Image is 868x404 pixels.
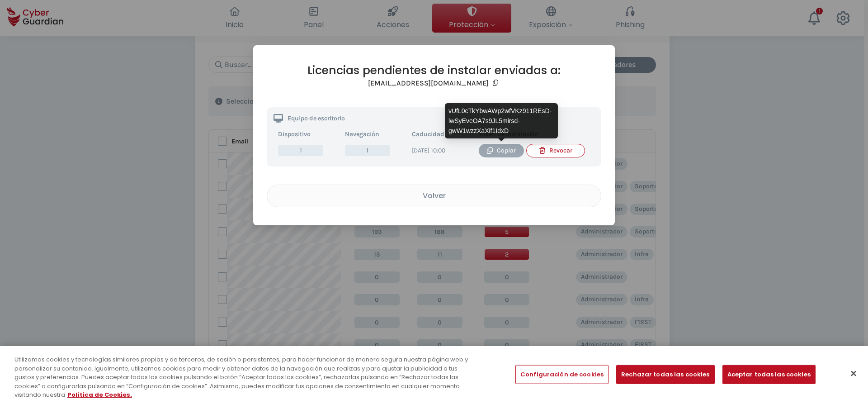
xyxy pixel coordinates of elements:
button: Revocar [526,144,585,157]
button: Aceptar todas las cookies [722,365,816,384]
p: Equipo de escritorio [288,115,345,122]
button: Cerrar [844,364,863,384]
div: Revocar [533,146,578,156]
div: vUfL0cTkYbwAWp2wfVKz911REsD-lwSyEveOA7s9JL5mirsd-gwW1wzzXaXif1IdxD [445,103,558,138]
h3: [EMAIL_ADDRESS][DOMAIN_NAME] [368,79,489,88]
button: Configuración de cookies, Abre el cuadro de diálogo del centro de preferencias. [515,365,609,384]
td: [DATE] 10:00 [407,142,474,160]
th: Navegación [340,127,407,142]
h2: Licencias pendientes de instalar enviadas a: [267,63,601,77]
a: Más información sobre su privacidad, se abre en una nueva pestaña [67,390,132,399]
div: Volver [274,190,594,201]
button: Rechazar todas las cookies [616,365,714,384]
th: Dispositivo [274,127,340,142]
span: 1 [345,145,390,156]
span: 1 [278,145,323,156]
button: Volver [267,185,601,207]
button: Copy email [491,77,500,89]
th: Caducidad [407,127,474,142]
div: Copiar [486,146,517,156]
div: Utilizamos cookies y tecnologías similares propias y de terceros, de sesión o persistentes, para ... [14,355,477,399]
button: Copiar [479,144,524,157]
